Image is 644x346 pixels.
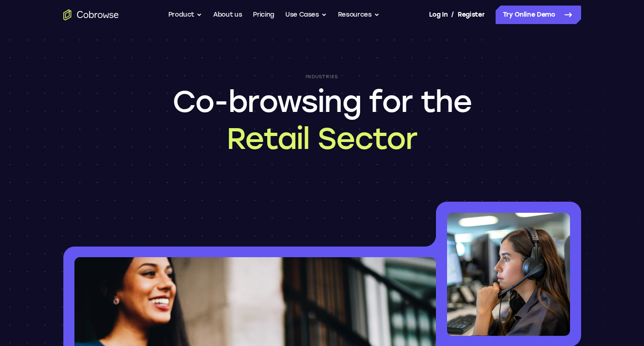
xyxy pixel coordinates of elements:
a: Try Online Demo [496,6,581,24]
button: Product [168,6,202,24]
span: Retail Sector [172,120,472,157]
a: Log In [429,6,448,24]
p: Industries [306,74,338,80]
a: Pricing [253,6,274,24]
a: About us [213,6,242,24]
a: Go to the home page [63,9,119,20]
button: Resources [338,6,380,24]
a: Register [458,6,485,24]
button: Use Cases [285,6,327,24]
span: / [451,9,454,20]
h1: Co-browsing for the [172,83,472,157]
